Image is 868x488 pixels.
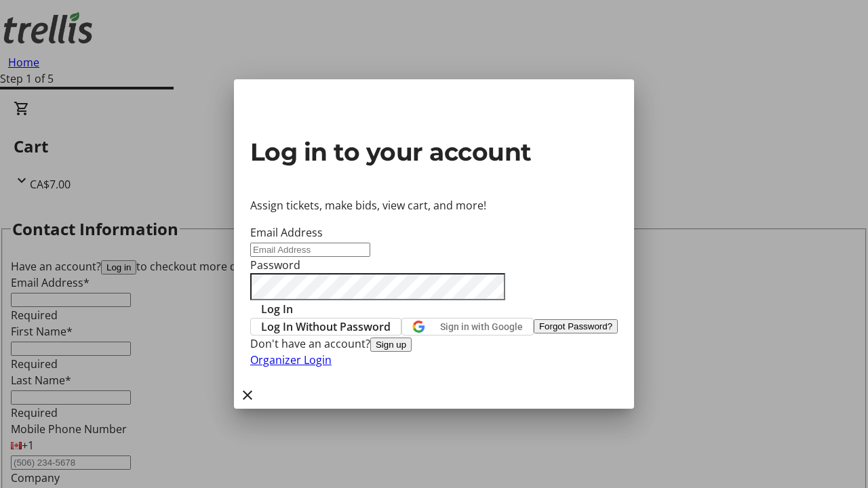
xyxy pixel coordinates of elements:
[440,321,523,332] span: Sign in with Google
[401,318,534,335] button: Sign in with Google
[250,134,618,170] h2: Log in to your account
[534,319,618,333] button: Forgot Password?
[250,335,618,352] div: Don't have an account?
[250,258,300,272] label: Password
[261,301,293,317] span: Log In
[370,338,412,352] button: Sign up
[250,352,332,367] a: Organizer Login
[261,319,391,335] span: Log In Without Password
[250,225,323,240] label: Email Address
[250,318,401,335] button: Log In Without Password
[250,243,370,257] input: Email Address
[250,197,618,213] p: Assign tickets, make bids, view cart, and more!
[234,382,261,409] button: Close
[250,301,304,317] button: Log In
